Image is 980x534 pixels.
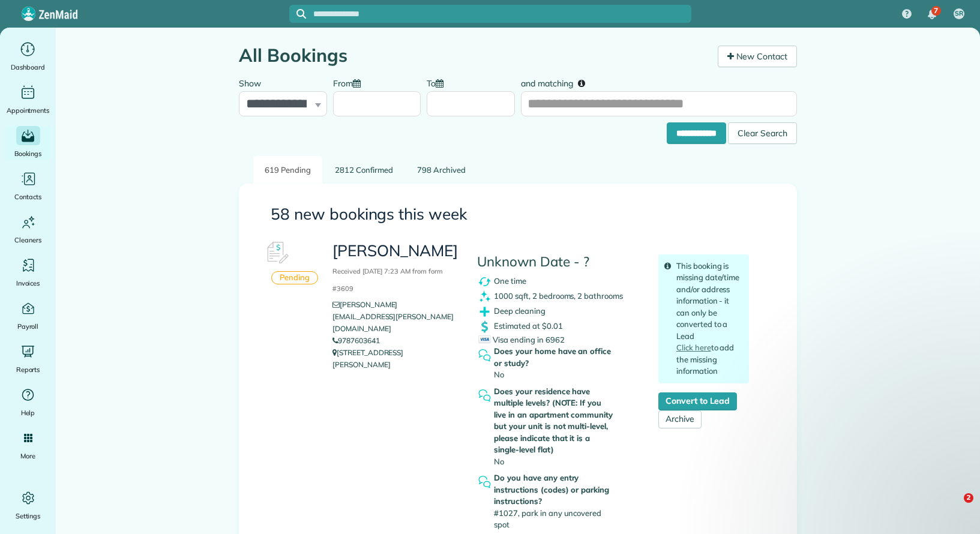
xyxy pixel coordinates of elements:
[5,256,51,289] a: Invoices
[494,290,623,300] span: 1000 sqft, 2 bedrooms, 2 bathrooms
[5,342,51,376] a: Reports
[16,277,40,289] span: Invoices
[5,40,51,73] a: Dashboard
[477,254,640,269] h4: Unknown Date - ?
[332,336,380,345] a: 9787603641
[296,9,306,19] svg: Focus search
[494,305,546,315] span: Deep cleaning
[477,319,492,334] img: dollar_symbol_icon-bd8a6898b2649ec353a9eba708ae97d8d7348bddd7d2aed9b7e4bf5abd9f4af5.png
[494,386,615,456] strong: Does your residence have multiple levels? (NOTE: If you live in an apartment community but your u...
[332,300,454,333] a: [PERSON_NAME][EMAIL_ADDRESS][PERSON_NAME][DOMAIN_NAME]
[333,71,367,94] label: From
[676,343,711,352] a: Click here
[919,1,945,28] div: 7 unread notifications
[728,124,797,134] a: Clear Search
[477,388,492,403] img: question_symbol_icon-fa7b350da2b2fea416cef77984ae4cf4944ea5ab9e3d5925827a5d6b7129d3f6.png
[658,410,702,428] a: Archive
[718,46,797,67] a: New Contact
[494,320,562,330] span: Estimated at $0.01
[494,508,601,530] span: #1027, park in any uncovered spot
[14,234,41,246] span: Cleaners
[332,347,459,371] p: [STREET_ADDRESS][PERSON_NAME]
[239,46,709,65] h1: All Bookings
[494,275,526,285] span: One time
[477,274,492,289] img: recurrence_symbol_icon-7cc721a9f4fb8f7b0289d3d97f09a2e367b638918f1a67e51b1e7d8abe5fb8d8.png
[658,392,737,410] a: Convert to Lead
[17,320,39,332] span: Payroll
[477,289,492,304] img: clean_symbol_icon-dd072f8366c07ea3eb8378bb991ecd12595f4b76d916a6f83395f9468ae6ecae.png
[494,472,615,508] strong: Do you have any entry instructions (codes) or parking instructions?
[477,475,492,490] img: question_symbol_icon-fa7b350da2b2fea416cef77984ae4cf4944ea5ab9e3d5925827a5d6b7129d3f6.png
[20,450,35,462] span: More
[16,364,40,376] span: Reports
[332,267,443,293] small: Received [DATE] 7:23 AM from form #3609
[332,242,459,294] h3: [PERSON_NAME]
[271,271,318,285] div: Pending
[934,6,938,16] span: 7
[289,9,306,19] button: Focus search
[5,299,51,332] a: Payroll
[14,191,41,203] span: Contacts
[427,71,449,94] label: To
[658,254,749,383] div: This booking is missing date/time and/or address information - it can only be converted to a Lead...
[955,9,963,19] span: SR
[14,148,42,160] span: Bookings
[5,488,51,522] a: Settings
[5,212,51,246] a: Cleaners
[5,126,51,160] a: Bookings
[5,169,51,203] a: Contacts
[5,385,51,419] a: Help
[259,235,295,271] img: Booking #617188
[477,304,492,319] img: extras_symbol_icon-f5f8d448bd4f6d592c0b405ff41d4b7d97c126065408080e4130a9468bdbe444.png
[728,122,797,144] div: Clear Search
[494,457,504,466] span: No
[7,104,50,116] span: Appointments
[939,493,968,522] iframe: Intercom live chat
[5,83,51,116] a: Appointments
[521,71,594,94] label: and matching
[478,335,564,344] span: Visa ending in 6962
[477,348,492,363] img: question_symbol_icon-fa7b350da2b2fea416cef77984ae4cf4944ea5ab9e3d5925827a5d6b7129d3f6.png
[271,206,765,223] h3: 58 new bookings this week
[253,156,322,184] a: 619 Pending
[494,370,504,379] span: No
[406,156,477,184] a: 798 Archived
[16,510,41,522] span: Settings
[21,407,35,419] span: Help
[11,61,45,73] span: Dashboard
[494,346,615,369] strong: Does your home have an office or study?
[964,493,973,503] span: 2
[323,156,404,184] a: 2812 Confirmed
